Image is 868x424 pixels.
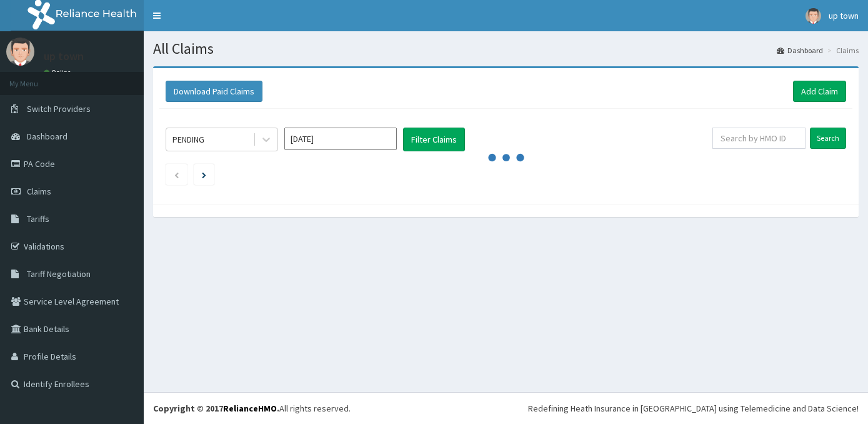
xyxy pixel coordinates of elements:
button: Download Paid Claims [166,81,262,102]
li: Claims [824,45,859,56]
a: RelianceHMO [223,403,277,414]
img: User Image [6,38,34,66]
input: Select Month and Year [284,128,397,150]
a: Dashboard [777,45,823,56]
a: Previous page [174,169,179,180]
svg: audio-loading [487,139,525,176]
span: Tariff Negotiation [27,268,91,280]
a: Add Claim [793,81,846,102]
p: up town [44,51,84,62]
div: PENDING [172,133,204,146]
span: Switch Providers [27,103,91,114]
input: Search by HMO ID [712,128,806,149]
span: Claims [27,186,51,197]
span: up town [829,10,859,21]
button: Filter Claims [403,128,465,151]
a: Next page [202,169,206,180]
a: Online [44,68,74,77]
strong: Copyright © 2017 . [153,403,279,414]
span: Dashboard [27,131,67,142]
footer: All rights reserved. [144,392,868,424]
img: User Image [806,8,821,24]
input: Search [810,128,846,149]
div: Redefining Heath Insurance in [GEOGRAPHIC_DATA] using Telemedicine and Data Science! [528,402,859,415]
span: Tariffs [27,213,49,225]
h1: All Claims [153,41,859,57]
